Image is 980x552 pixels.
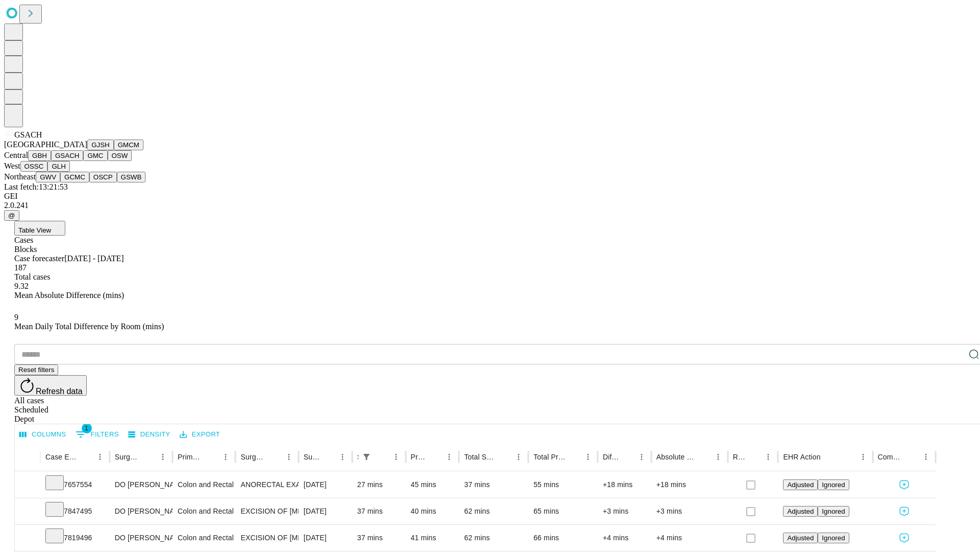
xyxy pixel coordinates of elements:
div: 2.0.241 [4,201,976,210]
button: GLH [47,161,69,172]
span: Ignored [822,481,845,489]
span: Mean Absolute Difference (mins) [14,291,124,300]
button: GJSH [87,140,114,150]
div: 7847495 [45,498,105,524]
div: 1 active filter [359,450,374,464]
button: GBH [28,150,51,161]
span: @ [8,212,15,219]
div: [DATE] [304,472,347,498]
button: OSCP [89,172,117,182]
span: 9 [14,313,18,321]
span: GSACH [14,130,42,139]
button: Menu [156,450,170,464]
button: Sort [620,450,634,464]
div: GEI [4,192,976,201]
div: Primary Service [178,453,203,461]
span: Mean Daily Total Difference by Room (mins) [14,322,164,331]
button: Expand [20,476,35,494]
div: Difference [603,453,619,461]
span: Adjusted [787,508,814,515]
span: Central [4,151,28,159]
button: Ignored [818,533,849,543]
div: Absolute Difference [656,453,696,461]
button: Ignored [818,506,849,517]
div: Colon and Rectal Surgery [178,525,230,551]
span: West [4,162,20,170]
button: Table View [14,221,65,236]
div: 55 mins [533,472,593,498]
button: @ [4,210,19,221]
div: 37 mins [357,498,401,524]
span: Last fetch: 13:21:53 [4,182,68,191]
div: 62 mins [464,525,523,551]
div: EXCISION OF [MEDICAL_DATA] EXTENSIVE [240,525,293,551]
div: Scheduled In Room Duration [357,453,358,461]
button: Sort [428,450,442,464]
button: GSWB [117,172,146,182]
div: EXCISION OF [MEDICAL_DATA] EXTENSIVE [240,498,293,524]
button: Sort [375,450,389,464]
button: Export [177,427,223,443]
button: Sort [141,450,156,464]
div: 37 mins [464,472,523,498]
div: EHR Action [783,453,820,461]
button: Sort [567,450,581,464]
div: +4 mins [656,525,723,551]
div: Surgeon Name [115,453,140,461]
div: +4 mins [603,525,646,551]
button: GCMC [60,172,89,182]
button: Sort [267,450,282,464]
button: OSW [108,150,132,161]
button: Reset filters [14,364,58,375]
button: Menu [761,450,775,464]
button: Expand [20,530,35,547]
div: Surgery Name [240,453,266,461]
button: Select columns [17,427,69,443]
button: Show filters [359,450,374,464]
div: +18 mins [656,472,723,498]
div: Colon and Rectal Surgery [178,472,230,498]
span: Table View [18,226,51,234]
div: +18 mins [603,472,646,498]
div: +3 mins [656,498,723,524]
span: Adjusted [787,481,814,489]
button: Menu [442,450,456,464]
div: 45 mins [411,472,454,498]
button: OSSC [20,161,48,172]
span: 9.32 [14,282,29,290]
div: 40 mins [411,498,454,524]
button: Show filters [73,426,121,443]
button: Sort [904,450,919,464]
button: Sort [204,450,218,464]
button: GSACH [51,150,83,161]
span: Total cases [14,272,50,281]
span: Reset filters [18,366,54,374]
button: GMC [83,150,107,161]
div: 41 mins [411,525,454,551]
div: 37 mins [357,525,401,551]
button: Menu [581,450,595,464]
span: Adjusted [787,534,814,542]
div: Predicted In Room Duration [411,453,427,461]
div: 7819496 [45,525,105,551]
button: Ignored [818,479,849,490]
span: [DATE] - [DATE] [64,254,124,263]
button: Menu [634,450,649,464]
button: Sort [822,450,836,464]
button: Density [126,427,173,443]
span: Northeast [4,172,36,181]
div: Resolved in EHR [733,453,746,461]
div: DO [PERSON_NAME] Do [115,498,167,524]
div: DO [PERSON_NAME] Do [115,472,167,498]
button: Menu [282,450,296,464]
button: GWV [36,172,60,182]
div: ANORECTAL EXAM UNDER ANESTHESIA [240,472,293,498]
button: Sort [79,450,93,464]
button: Menu [511,450,526,464]
div: 66 mins [533,525,593,551]
div: 27 mins [357,472,401,498]
button: Expand [20,503,35,521]
div: Case Epic Id [45,453,78,461]
button: Menu [218,450,233,464]
div: Total Predicted Duration [533,453,566,461]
